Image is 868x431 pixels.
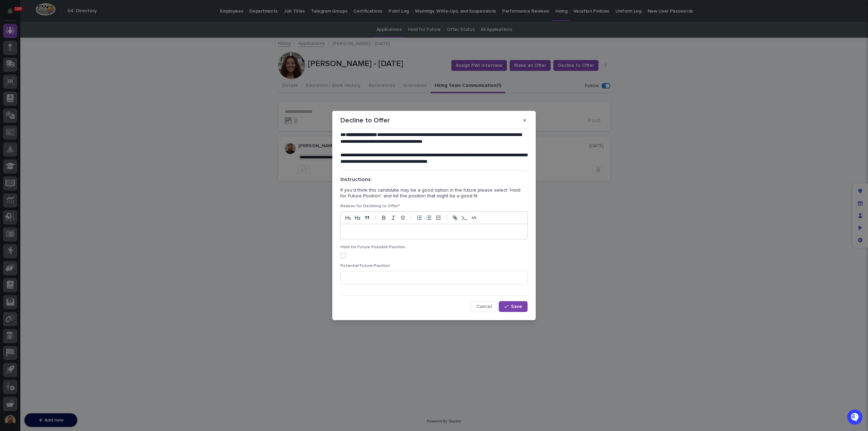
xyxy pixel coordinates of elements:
div: Start new chat [23,75,111,82]
div: 📖 [7,110,12,115]
button: Cancel [471,301,497,312]
img: 1736555164131-43832dd5-751b-4058-ba23-39d91318e5a0 [7,75,19,87]
span: Cancel [476,304,492,309]
span: Help Docs [14,109,37,116]
p: How can we help? [7,38,123,48]
a: Powered byPylon [48,125,82,131]
h2: Instructions: [340,176,528,183]
button: Start new chat [115,77,123,85]
span: Hold for Future Possible Position [340,245,405,249]
div: We're offline, we will be back soon! [23,82,95,87]
span: Potential Future Position [340,264,390,268]
img: Stacker [7,6,20,20]
iframe: Open customer support [846,409,865,427]
p: Welcome 👋 [7,27,123,38]
span: Pylon [67,125,82,131]
p: If you'd think this candidate may be a good option in the future please select "Hold for Future P... [340,188,528,199]
span: Reason for Declining to Offer [340,204,400,208]
p: Decline to Offer [340,116,390,124]
span: Save [511,304,522,309]
button: Save [499,301,528,312]
input: Clear [18,54,112,61]
a: 📖Help Docs [4,106,40,118]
